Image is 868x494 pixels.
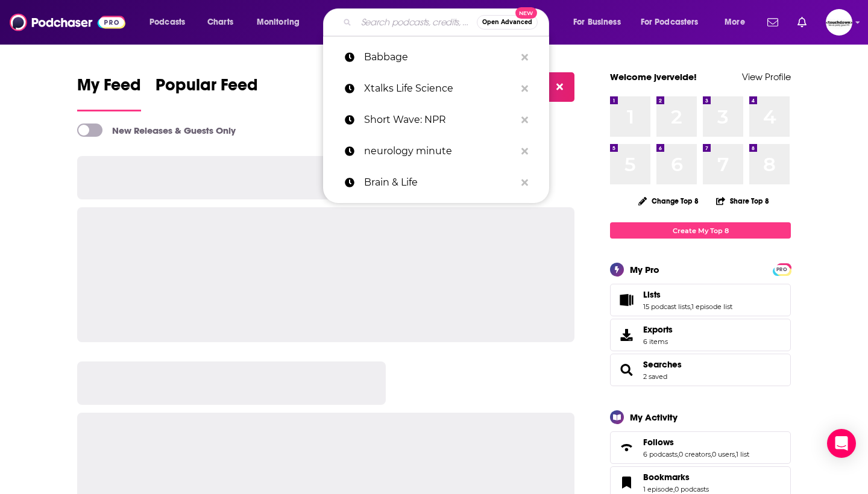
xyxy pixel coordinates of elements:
span: 6 items [643,337,673,346]
a: Brain & Life [323,167,549,198]
div: Open Intercom Messenger [827,429,856,458]
span: Bookmarks [643,472,690,483]
a: Charts [200,13,241,32]
a: Show notifications dropdown [763,12,783,33]
button: open menu [141,13,201,32]
a: 1 list [736,450,749,458]
a: PRO [775,264,789,274]
a: Short Wave: NPR [323,104,549,136]
a: 0 users [712,450,735,458]
span: PRO [775,265,789,274]
span: Podcasts [149,14,185,31]
span: Charts [207,14,233,31]
span: Follows [643,437,674,448]
span: Exports [614,327,638,343]
img: User Profile [826,9,852,36]
input: Search podcasts, credits, & more... [356,13,477,32]
a: Xtalks Life Science [323,73,549,104]
div: My Pro [630,264,659,275]
span: Popular Feed [156,75,258,102]
a: 2 saved [643,372,667,381]
a: Babbage [323,42,549,73]
a: Exports [610,319,791,351]
a: View Profile [742,71,791,83]
p: Babbage [364,42,515,73]
a: Bookmarks [614,474,638,491]
span: Logged in as jvervelde [826,9,852,36]
a: Popular Feed [156,75,258,111]
a: My Feed [77,75,141,111]
a: Bookmarks [643,472,709,483]
a: Show notifications dropdown [793,12,811,33]
span: Monitoring [257,14,300,31]
p: Brain & Life [364,167,515,198]
a: Create My Top 8 [610,222,791,239]
span: Lists [610,284,791,316]
button: open menu [633,13,716,32]
span: , [690,302,691,311]
img: Podchaser - Follow, Share and Rate Podcasts [10,11,125,34]
button: Share Top 8 [715,189,770,213]
a: Follows [643,437,749,448]
a: Searches [614,361,638,378]
span: Lists [643,289,661,300]
span: My Feed [77,75,141,102]
div: My Activity [630,411,678,423]
p: neurology minute [364,136,515,167]
span: For Business [573,14,621,31]
span: , [735,450,736,458]
a: 15 podcast lists [643,302,690,311]
span: Open Advanced [482,19,532,25]
a: 0 podcasts [675,485,709,493]
a: New Releases & Guests Only [77,123,236,137]
a: Follows [614,439,638,456]
button: Open AdvancedNew [477,15,538,30]
p: Short Wave: NPR [364,104,515,136]
a: 1 episode [643,485,673,493]
p: Xtalks Life Science [364,73,515,104]
span: More [725,14,745,31]
span: Follows [610,431,791,464]
a: neurology minute [323,136,549,167]
button: Show profile menu [826,9,852,36]
a: Searches [643,359,682,370]
span: For Podcasters [641,14,699,31]
span: New [515,7,537,19]
button: open menu [565,13,636,32]
span: , [673,485,675,493]
button: open menu [248,13,315,32]
div: Search podcasts, credits, & more... [335,8,561,36]
a: Lists [614,292,638,308]
span: Searches [610,354,791,386]
a: 0 creators [679,450,711,458]
span: Exports [643,324,673,335]
button: open menu [716,13,760,32]
span: , [678,450,679,458]
button: Change Top 8 [631,193,706,208]
span: , [711,450,712,458]
a: Welcome jvervelde! [610,71,697,83]
a: 1 episode list [691,302,732,311]
a: 6 podcasts [643,450,678,458]
a: Lists [643,289,732,300]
